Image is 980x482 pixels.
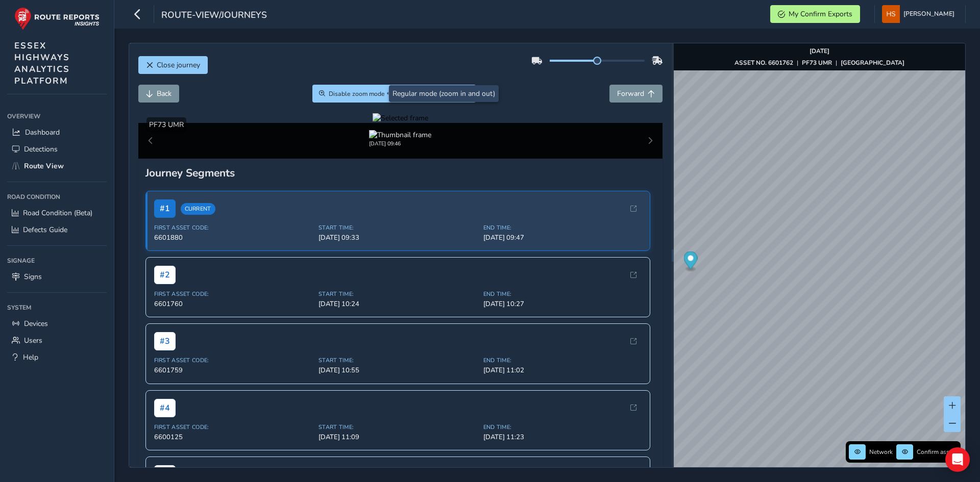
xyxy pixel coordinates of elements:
button: Draw [391,85,476,103]
div: Road Condition [7,189,107,205]
img: rr logo [14,7,100,30]
span: Start Time: [318,423,477,431]
span: route-view/journeys [161,9,267,23]
span: Close journey [157,60,200,70]
a: Dashboard [7,124,107,141]
span: [DATE] 11:23 [483,433,642,442]
span: End Time: [483,357,642,364]
span: # 2 [154,266,176,284]
div: Signage [7,253,107,268]
span: Devices [24,319,48,328]
button: My Confirm Exports [770,5,860,23]
span: # 4 [154,399,176,417]
span: Detections [24,144,58,154]
span: Enable drawing mode [408,90,470,98]
span: 6601880 [154,233,313,242]
span: Disable zoom mode [329,90,385,98]
div: | | [734,59,904,67]
div: Map marker [683,251,697,272]
div: Overview [7,109,107,124]
span: [DATE] 10:24 [318,299,477,309]
img: Thumbnail frame [369,130,431,140]
span: [PERSON_NAME] [903,5,954,23]
span: First Asset Code: [154,423,313,431]
span: Signs [24,272,42,282]
span: 6600125 [154,433,313,442]
img: diamond-layout [882,5,900,23]
div: Open Intercom Messenger [945,447,970,472]
button: [PERSON_NAME] [882,5,958,23]
span: [DATE] 10:55 [318,366,477,375]
span: [DATE] 09:47 [483,233,642,242]
div: [DATE] 09:46 [369,140,431,147]
a: Devices [7,315,107,332]
span: Back [157,89,171,98]
span: # 1 [154,199,176,218]
div: Journey Segments [145,166,656,180]
a: Road Condition (Beta) [7,205,107,221]
span: First Asset Code: [154,357,313,364]
span: [DATE] 11:09 [318,433,477,442]
button: Forward [609,85,663,103]
a: Signs [7,268,107,285]
span: Confirm assets [917,448,958,456]
button: Close journey [138,56,208,74]
a: Detections [7,141,107,158]
span: [DATE] 11:02 [483,366,642,375]
a: Users [7,332,107,349]
span: End Time: [483,290,642,298]
strong: PF73 UMR [802,59,832,67]
span: Network [869,448,893,456]
span: 6601759 [154,366,313,375]
a: Route View [7,158,107,174]
strong: [DATE] [810,47,829,55]
span: PF73 UMR [149,120,184,130]
span: Help [23,352,38,362]
span: Route View [24,161,64,171]
span: # 3 [154,332,176,350]
span: Defects Guide [23,225,67,235]
span: End Time: [483,423,642,431]
strong: ASSET NO. 6601762 [734,59,793,67]
span: [DATE] 09:33 [318,233,477,242]
div: System [7,300,107,315]
a: Help [7,349,107,366]
span: [DATE] 10:27 [483,299,642,309]
span: Dashboard [25,128,60,137]
span: ESSEX HIGHWAYS ANALYTICS PLATFORM [14,40,70,87]
span: Forward [617,89,644,98]
a: Defects Guide [7,221,107,238]
span: My Confirm Exports [789,9,852,19]
strong: [GEOGRAPHIC_DATA] [841,59,904,67]
span: First Asset Code: [154,290,313,298]
span: First Asset Code: [154,224,313,232]
span: Road Condition (Beta) [23,208,92,218]
span: Start Time: [318,224,477,232]
span: Start Time: [318,290,477,298]
button: Zoom [312,85,391,103]
span: Users [24,336,42,345]
span: Start Time: [318,357,477,364]
span: Current [181,203,215,215]
span: 6601760 [154,299,313,309]
button: Back [138,85,179,103]
span: End Time: [483,224,642,232]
